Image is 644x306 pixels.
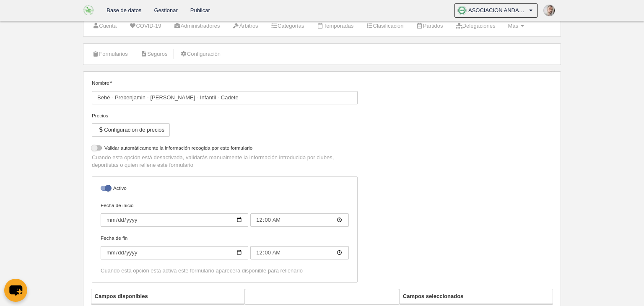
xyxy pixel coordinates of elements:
a: Más [503,20,528,32]
span: ASOCIACION ANDALUZA DE FUTBOL SALA [468,6,527,15]
a: Cuenta [88,20,121,32]
a: Configuración [176,48,225,60]
input: Fecha de fin [250,246,349,259]
a: Categorías [266,20,309,32]
a: Formularios [88,48,132,60]
img: OaOFjlWR71kW.30x30.jpg [458,6,466,15]
a: Temporadas [312,20,358,32]
a: Partidos [412,20,448,32]
th: Campos seleccionados [400,289,553,304]
div: Precios [92,112,358,119]
button: Configuración de precios [92,123,170,137]
label: Fecha de inicio [101,202,349,227]
a: COVID-19 [125,20,166,32]
img: PabmUuOKiwzn.30x30.jpg [544,5,555,16]
input: Fecha de inicio [250,213,349,227]
label: Activo [101,184,349,194]
div: Cuando esta opción está activa este formulario aparecerá disponible para rellenarlo [101,267,349,275]
label: Nombre [92,79,358,104]
a: ASOCIACION ANDALUZA DE FUTBOL SALA [454,3,538,18]
span: Más [508,23,518,29]
input: Fecha de inicio [101,213,248,227]
button: chat-button [4,279,27,302]
a: Delegaciones [451,20,500,32]
a: Administradores [169,20,224,32]
input: Fecha de fin [101,246,248,259]
a: Árbitros [228,20,263,32]
p: Cuando esta opción está desactivada, validarás manualmente la información introducida por clubes,... [92,154,358,169]
input: Nombre [92,91,358,104]
a: Clasificación [361,20,408,32]
a: Seguros [136,48,172,60]
th: Campos disponibles [91,289,245,304]
label: Fecha de fin [101,234,349,259]
i: Obligatorio [109,81,112,83]
img: ASOCIACION ANDALUZA DE FUTBOL SALA [83,5,94,15]
label: Validar automáticamente la información recogida por este formulario [92,144,358,154]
